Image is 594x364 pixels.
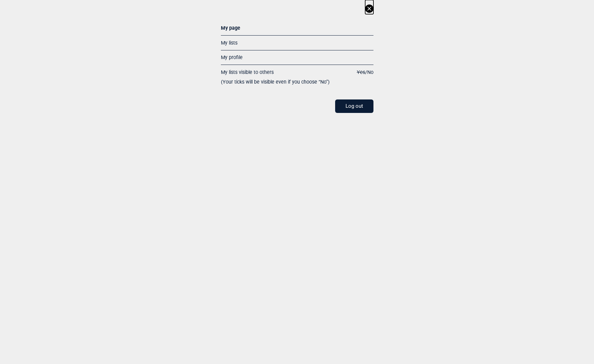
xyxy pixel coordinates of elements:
span: / [357,67,373,77]
span: Yes [357,69,365,75]
a: My lists [221,40,237,46]
a: My profile [221,55,243,60]
div: My page [221,23,373,35]
span: No [367,69,373,75]
span: (Your ticks will be visible even if you choose “No”) [221,77,373,87]
button: Log out [335,99,373,113]
span: My lists visible to others [221,67,274,77]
